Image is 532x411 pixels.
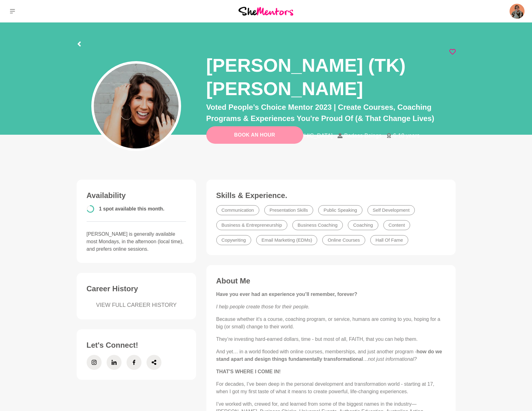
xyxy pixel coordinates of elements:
a: VIEW FULL CAREER HISTORY [87,301,186,309]
a: Book An Hour [206,126,303,144]
h3: Let's Connect! [87,341,186,350]
h3: Availability [87,191,186,200]
h1: [PERSON_NAME] (TK) [PERSON_NAME] [206,54,449,100]
h3: Skills & Experience. [216,191,446,200]
img: She Mentors Logo [238,7,293,15]
p: Because whether it’s a course, coaching program, or service, humans are coming to you, hoping for... [216,316,446,331]
h3: About Me [216,276,446,286]
strong: THAT'S WHERE I COME IN! [216,369,281,374]
strong: Have you ever had an experience you’ll remember, forever? [216,292,357,297]
a: Share [146,355,161,370]
a: LinkedIn [107,355,122,370]
em: I help people create those for their people. [216,304,310,309]
img: Yulia [510,4,525,19]
a: Instagram [87,355,102,370]
li: 6-10 years [386,133,424,138]
p: They’re investing hard-earned dollars, time - but most of all, FAITH, that you can help them. [216,336,446,343]
h3: Career History [87,284,186,293]
p: Voted People’s Choice Mentor 2023 | Create Courses, Coaching Programs & Experiences You're Proud ... [206,102,456,124]
li: [GEOGRAPHIC_DATA], [GEOGRAPHIC_DATA] [206,133,338,138]
p: [PERSON_NAME] is generally available most Mondays, in the afternoon (local time), and prefers onl... [87,230,186,253]
li: Badass Beings [338,133,386,138]
p: For decades, I’ve been deep in the personal development and transformation world - starting at 17... [216,380,446,395]
p: And yet… in a world flooded with online courses, memberships, and just another program - … [216,348,446,363]
a: Facebook [127,355,141,370]
em: not just informational? [368,356,417,362]
span: 1 spot available this month. [99,206,165,211]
